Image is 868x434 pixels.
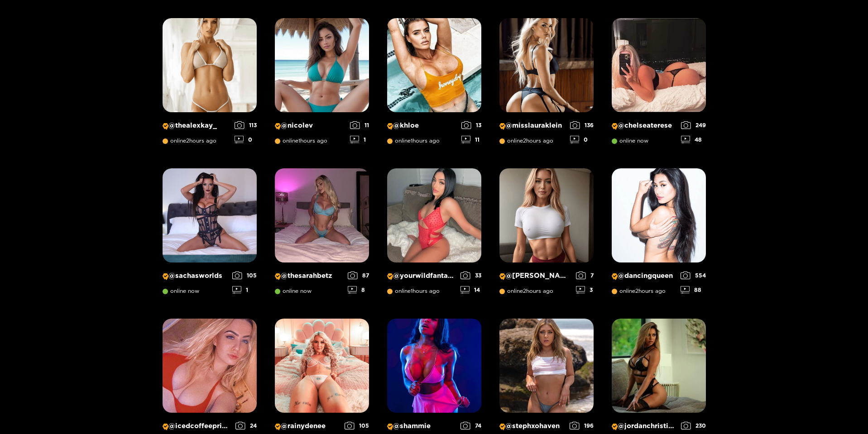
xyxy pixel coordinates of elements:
[681,121,706,129] div: 249
[275,288,312,294] span: online now
[275,272,343,280] p: @ thesarahbetz
[275,18,369,150] a: Creator Profile Image: nicolev@nicolevonline1hours ago111
[387,319,481,413] img: Creator Profile Image: shammie
[232,272,257,279] div: 105
[612,121,676,130] p: @ chelseaterese
[499,288,553,294] span: online 2 hours ago
[387,138,440,144] span: online 1 hours ago
[350,121,369,129] div: 11
[350,136,369,143] div: 1
[163,168,257,262] img: Creator Profile Image: sachasworlds
[387,18,481,150] a: Creator Profile Image: khloe@khloeonline1hours ago1311
[499,18,594,112] img: Creator Profile Image: misslauraklein
[387,121,457,130] p: @ khloe
[499,121,566,130] p: @ misslauraklein
[275,168,369,262] img: Creator Profile Image: thesarahbetz
[499,319,594,413] img: Creator Profile Image: stephxohaven
[460,286,481,294] div: 14
[612,319,706,413] img: Creator Profile Image: jordanchristine_15
[612,18,706,112] img: Creator Profile Image: chelseaterese
[235,422,257,429] div: 24
[387,422,456,430] p: @ shammie
[461,136,481,143] div: 11
[348,272,369,279] div: 87
[275,319,369,413] img: Creator Profile Image: rainydenee
[163,138,216,144] span: online 2 hours ago
[235,121,257,129] div: 113
[612,138,648,144] span: online now
[275,121,345,130] p: @ nicolev
[612,288,666,294] span: online 2 hours ago
[348,286,369,294] div: 8
[163,121,230,130] p: @ thealexkay_
[275,138,327,144] span: online 1 hours ago
[612,422,676,430] p: @ jordanchristine_15
[275,18,369,112] img: Creator Profile Image: nicolev
[387,168,481,300] a: Creator Profile Image: yourwildfantasyy69@yourwildfantasyy69online1hours ago3314
[499,168,594,300] a: Creator Profile Image: michelle@[PERSON_NAME]online2hours ago73
[570,422,594,429] div: 196
[612,18,706,150] a: Creator Profile Image: chelseaterese@chelseatereseonline now24948
[163,288,199,294] span: online now
[387,272,456,280] p: @ yourwildfantasyy69
[163,18,257,112] img: Creator Profile Image: thealexkay_
[460,272,481,279] div: 33
[612,272,676,280] p: @ dancingqueen
[570,136,594,143] div: 0
[499,18,594,150] a: Creator Profile Image: misslauraklein@misslaurakleinonline2hours ago1360
[345,422,369,429] div: 105
[387,168,481,262] img: Creator Profile Image: yourwildfantasyy69
[681,136,706,143] div: 48
[387,18,481,112] img: Creator Profile Image: khloe
[163,272,228,280] p: @ sachasworlds
[612,168,706,262] img: Creator Profile Image: dancingqueen
[387,288,440,294] span: online 1 hours ago
[275,422,340,430] p: @ rainydenee
[499,138,553,144] span: online 2 hours ago
[681,286,706,294] div: 88
[163,422,231,430] p: @ icedcoffeeprincess
[612,168,706,300] a: Creator Profile Image: dancingqueen@dancingqueenonline2hours ago55488
[681,422,706,429] div: 230
[163,168,257,300] a: Creator Profile Image: sachasworlds@sachasworldsonline now1051
[499,422,565,430] p: @ stephxohaven
[499,272,571,280] p: @ [PERSON_NAME]
[232,286,257,294] div: 1
[235,136,257,143] div: 0
[576,286,594,294] div: 3
[461,121,481,129] div: 13
[576,272,594,279] div: 7
[163,319,257,413] img: Creator Profile Image: icedcoffeeprincess
[275,168,369,300] a: Creator Profile Image: thesarahbetz@thesarahbetzonline now878
[570,121,594,129] div: 136
[681,272,706,279] div: 554
[499,168,594,262] img: Creator Profile Image: michelle
[460,422,481,429] div: 74
[163,18,257,150] a: Creator Profile Image: thealexkay_@thealexkay_online2hours ago1130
